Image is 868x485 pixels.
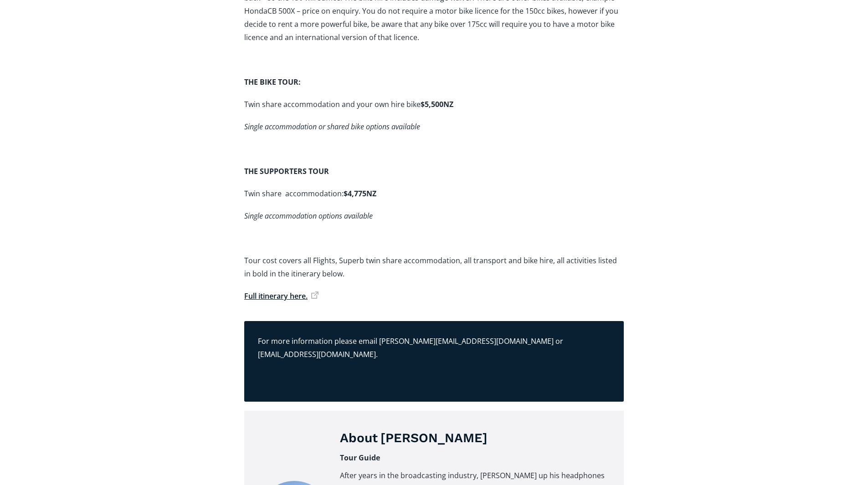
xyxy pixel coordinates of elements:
[244,166,329,176] strong: THE SUPPORTERS TOUR
[340,451,610,465] div: Tour Guide
[380,429,488,447] h3: [PERSON_NAME]
[421,99,453,109] strong: $5,500NZ
[344,189,376,199] strong: $4,775NZ
[244,98,624,111] p: Twin share accommodation and your own hire bike
[244,232,624,245] p: ‍
[258,370,610,383] p: ‍
[244,211,373,221] em: Single accommodation options available
[244,77,301,87] strong: THE BIKE TOUR:
[340,429,378,447] h3: About
[244,187,624,200] p: Twin share accommodation:
[258,335,610,361] p: For more information please email [PERSON_NAME][EMAIL_ADDRESS][DOMAIN_NAME] or [EMAIL_ADDRESS][DO...
[244,254,624,281] p: Tour cost covers all Flights, Superb twin share accommodation, all transport and bike hire, all a...
[244,53,624,66] p: ‍
[244,291,318,301] a: Full itinerary here.
[244,143,624,156] p: ‍
[244,122,420,132] em: Single accommodation or shared bike options available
